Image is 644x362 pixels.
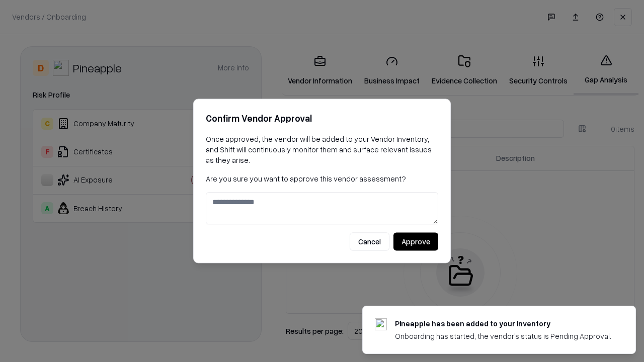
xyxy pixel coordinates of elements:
h2: Confirm Vendor Approval [206,111,438,126]
p: Once approved, the vendor will be added to your Vendor Inventory, and Shift will continuously mon... [206,134,438,165]
img: pineappleenergy.com [375,318,387,330]
button: Approve [393,233,438,251]
div: Onboarding has started, the vendor's status is Pending Approval. [395,331,611,341]
div: Pineapple has been added to your inventory [395,318,611,329]
p: Are you sure you want to approve this vendor assessment? [206,173,438,184]
button: Cancel [350,233,389,251]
